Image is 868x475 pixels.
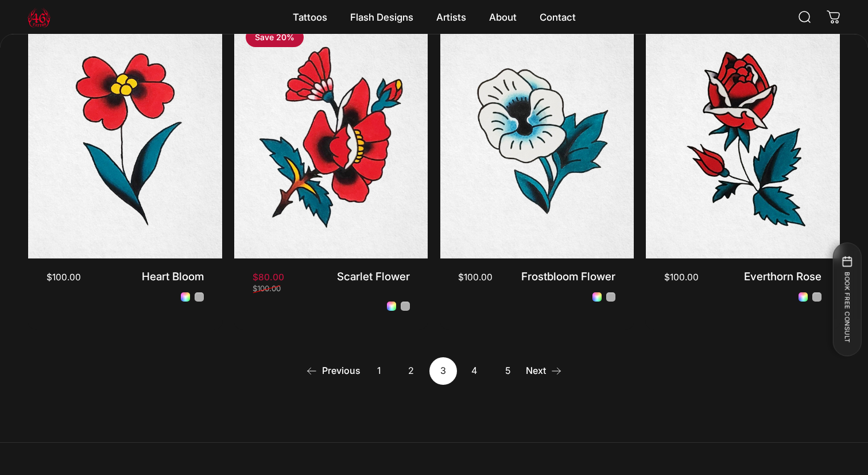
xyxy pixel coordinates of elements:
[458,273,493,281] span: $100.00
[281,5,587,29] nav: Primary
[528,5,587,29] a: Contact
[646,16,840,258] img: Everthorn Rose
[337,270,410,283] a: Scarlet Flower
[521,270,615,283] a: Frostbloom Flower
[606,292,615,302] a: Frostbloom Flower - Black and Grey
[821,5,846,30] a: 0 items
[401,302,410,311] a: Scarlet Flower - Black and Grey
[744,270,821,283] a: Everthorn Rose
[462,357,489,385] a: 4
[494,357,521,385] a: 5
[832,242,861,356] button: BOOK FREE CONSULT
[397,357,425,385] a: 2
[46,273,81,281] span: $100.00
[142,270,204,283] a: Heart Bloom
[592,292,602,302] a: Frostbloom Flower - Colour
[253,285,281,292] span: $100.00
[387,302,396,311] a: Scarlet Flower - Colour
[664,273,699,281] span: $100.00
[181,292,190,302] a: Heart Bloom - Colour
[478,5,528,29] summary: About
[195,292,204,302] a: Heart Bloom - Black and Grey
[281,5,339,29] summary: Tattoos
[234,16,428,258] img: Scarlet Flower
[28,16,222,258] img: Heart Bloom
[365,357,393,385] a: 1
[526,357,562,385] a: Next
[440,16,634,258] img: Frostbloom Flower
[253,273,284,281] span: $80.00
[425,5,478,29] summary: Artists
[799,292,808,302] a: Everthorn Rose - Colour
[812,292,821,302] a: Everthorn Rose - Black and Grey
[339,5,425,29] summary: Flash Designs
[306,357,361,385] a: Previous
